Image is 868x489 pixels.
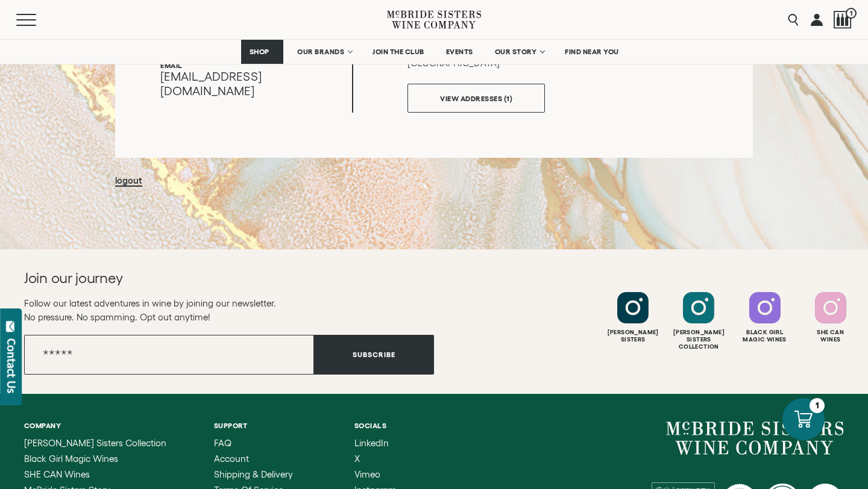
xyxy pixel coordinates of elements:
[214,454,309,464] a: Account
[297,48,344,56] span: OUR BRANDS
[602,329,664,343] div: [PERSON_NAME] Sisters
[354,454,397,464] a: X
[495,48,537,56] span: OUR STORY
[487,40,552,64] a: OUR STORY
[314,335,434,375] button: Subscribe
[354,470,397,479] a: Vimeo
[249,48,269,56] span: SHOP
[24,296,434,324] p: Follow our latest adventures in wine by joining our newsletter. No pressure. No spamming. Opt out...
[846,8,857,19] span: 1
[557,40,627,64] a: FIND NEAR YOU
[407,84,545,113] a: VIEW ADDRESSES (1)
[24,453,118,464] span: Black Girl Magic Wines
[214,453,249,464] span: Account
[799,329,862,343] div: She Can Wines
[214,438,309,448] a: FAQ
[438,40,481,64] a: EVENTS
[24,438,169,448] a: McBride Sisters Collection
[667,292,730,350] a: Follow McBride Sisters Collection on Instagram [PERSON_NAME] SistersCollection
[734,292,796,343] a: Follow Black Girl Magic Wines on Instagram Black GirlMagic Wines
[160,61,182,69] strong: email
[810,398,825,413] div: 1
[799,292,862,343] a: Follow SHE CAN Wines on Instagram She CanWines
[667,329,730,350] div: [PERSON_NAME] Sisters Collection
[365,40,432,64] a: JOIN THE CLUB
[24,335,314,375] input: Email
[565,48,619,56] span: FIND NEAR YOU
[354,453,360,464] span: X
[734,329,796,343] div: Black Girl Magic Wines
[214,469,293,479] span: Shipping & Delivery
[24,470,169,479] a: SHE CAN Wines
[214,470,309,479] a: Shipping & Delivery
[214,438,231,448] span: FAQ
[446,48,473,56] span: EVENTS
[602,292,664,343] a: Follow McBride Sisters on Instagram [PERSON_NAME]Sisters
[354,469,380,479] span: Vimeo
[24,269,393,288] h2: Join our journey
[289,40,359,64] a: OUR BRANDS
[354,438,389,448] span: LinkedIn
[354,438,397,448] a: LinkedIn
[5,338,17,393] div: Contact Us
[16,14,60,26] button: Mobile Menu Trigger
[24,438,166,448] span: [PERSON_NAME] Sisters Collection
[241,40,283,64] a: SHOP
[160,69,352,98] p: [EMAIL_ADDRESS][DOMAIN_NAME]
[666,422,844,455] a: McBride Sisters Wine Company
[24,454,169,464] a: Black Girl Magic Wines
[373,48,424,56] span: JOIN THE CLUB
[115,175,142,187] a: logout
[24,469,90,479] span: SHE CAN Wines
